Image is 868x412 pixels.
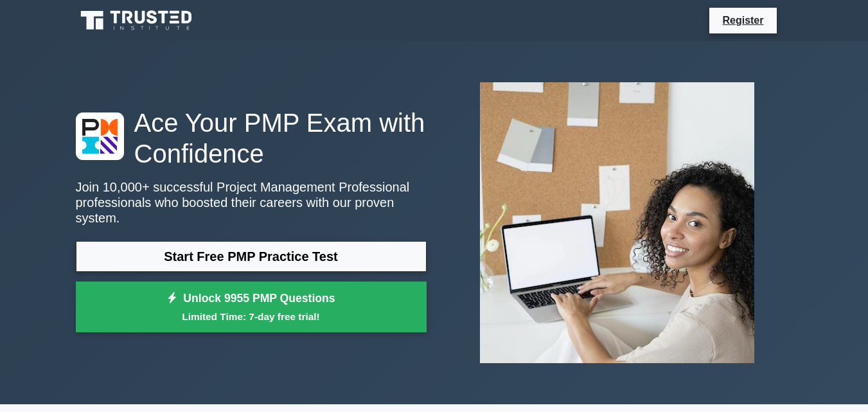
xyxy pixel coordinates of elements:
[76,241,427,272] a: Start Free PMP Practice Test
[92,309,411,324] small: Limited Time: 7-day free trial!
[76,107,427,169] h1: Ace Your PMP Exam with Confidence
[76,179,427,226] p: Join 10,000+ successful Project Management Professional professionals who boosted their careers w...
[76,282,427,333] a: Unlock 9955 PMP QuestionsLimited Time: 7-day free trial!
[714,12,771,28] a: Register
